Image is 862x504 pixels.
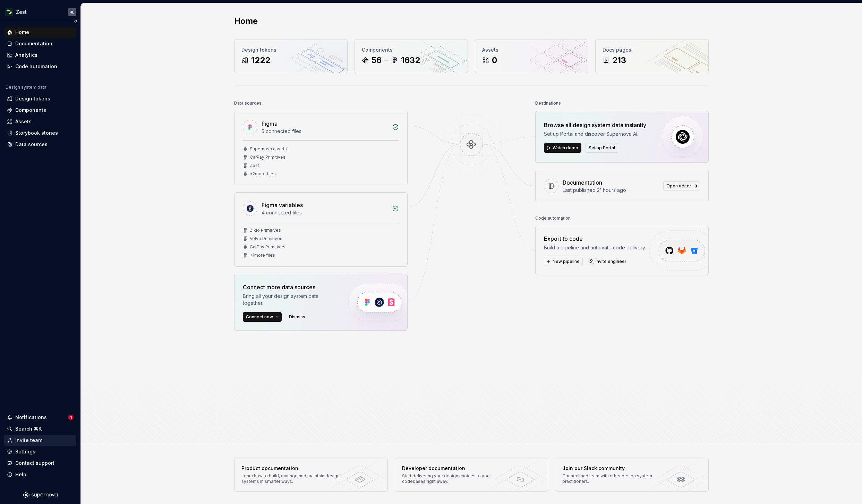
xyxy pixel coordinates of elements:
a: Assets [4,116,76,127]
div: Zest [16,9,27,16]
div: Join our Slack community [562,465,663,472]
div: 1632 [401,55,420,66]
a: Figma variables4 connected filesZiklo PrimitivesVolvo PrimitivesCarPay Primitives+1more files [234,192,408,267]
div: Last published 21 hours ago [563,187,659,194]
span: Dismiss [289,314,305,320]
div: 1222 [251,55,270,66]
div: Assets [15,118,32,125]
div: Browse all design system data instantly [544,121,646,129]
div: Volvo Primitives [250,236,282,241]
div: Figma [262,120,278,128]
div: Code automation [535,213,571,223]
div: Connect more data sources [243,283,336,291]
div: Build a pipeline and automate code delivery. [544,244,646,251]
a: Storybook stories [4,127,76,139]
a: Assets0 [475,39,588,73]
a: Home [4,27,76,38]
div: Notifications [15,414,47,421]
div: Supernova assets [250,146,287,152]
div: Help [15,471,26,478]
a: Figma5 connected filesSupernova assetsCarPay PrimitivesZest+2more files [234,111,408,185]
span: New pipeline [553,259,580,264]
div: Start delivering your design choices to your codebases right away. [402,473,503,484]
button: Set up Portal [586,143,618,153]
button: Notifications1 [4,412,76,423]
div: Home [15,29,29,36]
span: Invite engineer [596,259,626,264]
a: Invite team [4,435,76,446]
span: Watch demo [553,145,578,151]
div: Code automation [15,63,57,70]
a: Code automation [4,61,76,72]
div: 4 connected files [262,209,388,216]
a: Product documentationLearn how to build, manage and maintain design systems in smarter ways. [234,458,388,492]
div: JL [70,9,74,15]
button: Connect new [243,312,282,322]
div: Design system data [6,85,46,90]
div: Export to code [544,235,646,243]
a: Components [4,105,76,116]
div: Analytics [15,52,37,59]
div: CarPay Primitives [250,244,285,250]
div: Invite team [15,437,42,444]
div: Ziklo Primitives [250,228,281,233]
a: Documentation [4,38,76,49]
div: Design tokens [241,46,340,53]
button: Search ⌘K [4,423,76,434]
a: Design tokens1222 [234,39,348,73]
div: Data sources [234,98,262,108]
span: 1 [68,415,74,420]
div: Zest [250,163,259,168]
div: Contact support [15,460,54,467]
button: Collapse sidebar [71,16,80,26]
div: Developer documentation [402,465,503,472]
button: Watch demo [544,143,581,153]
a: Settings [4,446,76,457]
div: Design tokens [15,95,50,102]
div: Assets [482,46,581,53]
div: Components [362,46,461,53]
div: Components [15,107,46,114]
div: 0 [492,55,497,66]
button: ZestJL [1,5,79,19]
div: Docs pages [603,46,701,53]
svg: Supernova Logo [23,492,58,498]
div: Product documentation [241,465,342,472]
div: CarPay Primitives [250,154,285,160]
div: 5 connected files [262,128,388,135]
div: 213 [612,55,626,66]
div: + 1 more files [250,253,275,258]
a: Open editor [663,181,700,191]
span: Connect new [246,314,273,320]
div: Figma variables [262,201,303,209]
a: Docs pages213 [595,39,709,73]
a: Developer documentationStart delivering your design choices to your codebases right away. [395,458,548,492]
a: Design tokens [4,93,76,104]
div: Learn how to build, manage and maintain design systems in smarter ways. [241,473,342,484]
div: Documentation [563,178,602,187]
div: Data sources [15,141,48,148]
div: Settings [15,448,35,455]
div: Bring all your design system data together. [243,293,336,307]
a: Components561632 [355,39,468,73]
img: 845e64b5-cf6c-40e8-a5f3-aaa2a69d7a99.png [5,8,13,16]
span: Open editor [666,183,691,189]
a: Join our Slack communityConnect and learn with other design system practitioners. [555,458,709,492]
button: Help [4,469,76,480]
div: Storybook stories [15,130,58,136]
a: Analytics [4,50,76,61]
button: Dismiss [286,312,308,322]
a: Data sources [4,139,76,150]
div: Search ⌘K [15,425,42,432]
div: + 2 more files [250,171,276,177]
div: 56 [372,55,382,66]
div: Connect and learn with other design system practitioners. [562,473,663,484]
a: Invite engineer [587,257,630,266]
button: New pipeline [544,257,583,266]
span: Set up Portal [589,145,615,151]
div: Documentation [15,40,52,47]
div: Set up Portal and discover Supernova AI. [544,131,646,138]
h2: Home [234,16,258,27]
